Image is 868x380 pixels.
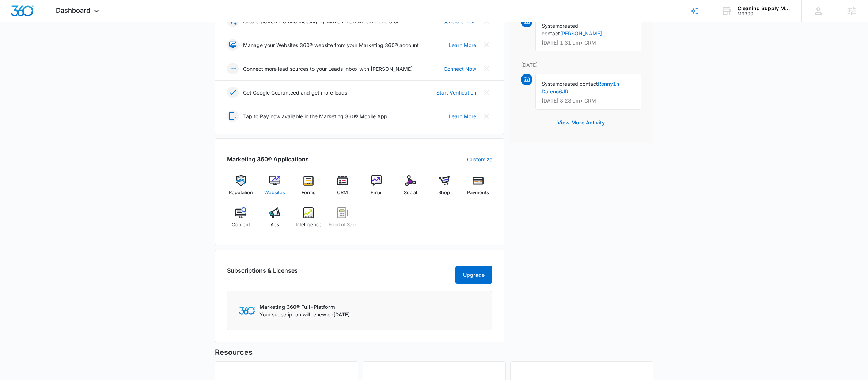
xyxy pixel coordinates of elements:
span: Email [371,189,382,196]
h2: Subscriptions & Licenses [227,266,298,281]
span: Reputation [229,189,253,196]
p: Marketing 360® Full-Platform [259,303,350,311]
a: [PERSON_NAME] [560,30,602,37]
p: Get Google Guaranteed and get more leads [243,89,347,96]
span: created contact [560,81,598,87]
p: [DATE] 1:31 am • CRM [542,40,635,45]
a: Learn More [449,41,476,49]
a: Intelligence [295,207,323,234]
span: Intelligence [296,221,322,229]
button: Upgrade [455,266,492,284]
a: Email [363,175,391,201]
span: Content [232,221,250,229]
div: account id [738,11,791,16]
p: Tap to Pay now available in the Marketing 360® Mobile App [243,112,387,120]
a: Ads [261,207,289,234]
img: Marketing 360 Logo [239,307,255,314]
p: Manage your Websites 360® website from your Marketing 360® account [243,41,419,49]
button: Close [481,87,492,98]
span: Social [404,189,417,196]
span: Shop [438,189,450,196]
div: account name [738,5,791,11]
span: [DATE] [333,311,350,318]
span: Point of Sale [329,221,356,229]
a: Content [227,207,255,234]
button: Close [481,110,492,122]
a: Payments [464,175,492,201]
a: Forms [295,175,323,201]
span: System [542,81,560,87]
button: Close [481,63,492,74]
span: Websites [264,189,285,196]
h5: Resources [215,347,653,358]
span: Ads [270,221,279,229]
a: Connect Now [444,65,476,73]
span: CRM [337,189,348,196]
span: System [542,23,560,29]
a: CRM [329,175,357,201]
span: created contact [542,23,578,37]
p: Your subscription will renew on [259,311,350,318]
a: Start Verification [436,89,476,96]
span: Payments [467,189,489,196]
a: Shop [430,175,458,201]
span: Forms [302,189,315,196]
h2: Marketing 360® Applications [227,155,309,164]
button: View More Activity [550,114,612,131]
button: Close [481,39,492,51]
a: Learn More [449,112,476,120]
a: Point of Sale [329,207,357,234]
a: Reputation [227,175,255,201]
span: Dashboard [56,7,90,14]
a: Websites [261,175,289,201]
p: [DATE] 8:28 am • CRM [542,98,635,103]
p: Connect more lead sources to your Leads Inbox with [PERSON_NAME] [243,65,413,73]
a: Customize [467,156,492,163]
p: [DATE] [521,61,641,69]
a: Social [396,175,424,201]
